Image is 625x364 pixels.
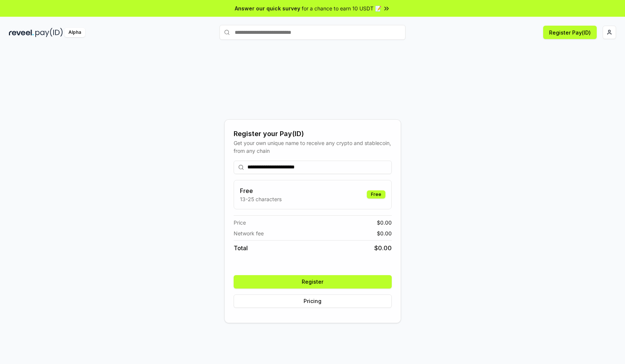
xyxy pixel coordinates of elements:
span: Answer our quick survey [235,4,300,12]
span: Total [234,244,248,252]
p: 13-25 characters [240,195,282,203]
div: Alpha [64,28,85,37]
span: $ 0.00 [377,229,392,237]
span: Price [234,219,246,226]
div: Free [367,190,385,199]
span: $ 0.00 [377,219,392,226]
button: Pricing [234,294,392,308]
img: pay_id [35,28,63,37]
img: reveel_dark [9,28,34,37]
span: for a chance to earn 10 USDT 📝 [302,4,381,12]
span: $ 0.00 [374,244,392,252]
h3: Free [240,186,282,195]
button: Register [234,275,392,289]
button: Register Pay(ID) [543,26,597,39]
span: Network fee [234,229,264,237]
div: Register your Pay(ID) [234,129,392,139]
div: Get your own unique name to receive any crypto and stablecoin, from any chain [234,139,392,155]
